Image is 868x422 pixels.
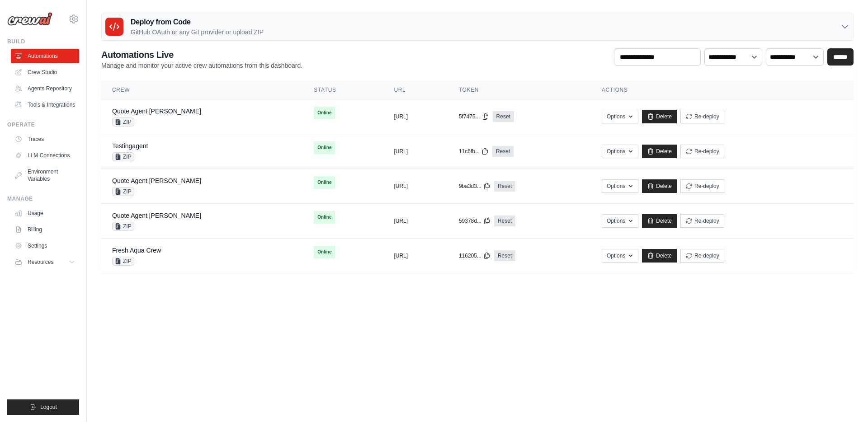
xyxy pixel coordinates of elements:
[101,48,302,61] h2: Automations Live
[11,49,79,63] a: Automations
[7,38,79,45] div: Build
[492,146,514,157] a: Reset
[642,249,677,263] a: Delete
[11,164,79,186] a: Environment Variables
[11,81,79,96] a: Agents Repository
[303,81,383,99] th: Status
[591,81,854,99] th: Actions
[602,179,638,193] button: Options
[11,206,79,220] a: Usage
[459,252,491,259] button: 116205...
[112,212,201,219] a: Quote Agent [PERSON_NAME]
[112,187,134,196] span: ZIP
[101,61,302,70] p: Manage and monitor your active crew automations from this dashboard.
[680,110,724,123] button: Re-deploy
[448,81,591,99] th: Token
[602,249,638,263] button: Options
[314,141,335,154] span: Online
[459,217,491,225] button: 59378d...
[112,142,148,150] a: Testingagent
[11,65,79,80] a: Crew Studio
[314,107,335,119] span: Online
[131,17,264,28] h3: Deploy from Code
[11,132,79,146] a: Traces
[112,108,201,115] a: Quote Agent [PERSON_NAME]
[642,214,677,228] a: Delete
[7,121,79,128] div: Operate
[11,255,79,269] button: Resources
[28,258,53,266] span: Resources
[7,195,79,202] div: Manage
[459,148,489,155] button: 11c6fb...
[131,28,264,37] p: GitHub OAuth or any Git provider or upload ZIP
[11,239,79,253] a: Settings
[602,214,638,228] button: Options
[112,177,201,184] a: Quote Agent [PERSON_NAME]
[101,81,303,99] th: Crew
[314,211,335,224] span: Online
[112,117,134,127] span: ZIP
[680,145,724,158] button: Re-deploy
[459,183,491,190] button: 9ba3d3...
[642,179,677,193] a: Delete
[11,222,79,237] a: Billing
[602,145,638,158] button: Options
[642,110,677,123] a: Delete
[112,257,134,266] span: ZIP
[680,214,724,228] button: Re-deploy
[112,247,161,254] a: Fresh Aqua Crew
[494,181,515,192] a: Reset
[314,246,335,258] span: Online
[459,113,489,120] button: 5f7475...
[642,145,677,158] a: Delete
[680,249,724,263] button: Re-deploy
[602,110,638,123] button: Options
[680,179,724,193] button: Re-deploy
[112,222,134,231] span: ZIP
[383,81,448,99] th: URL
[7,399,79,415] button: Logout
[494,216,515,226] a: Reset
[7,12,52,26] img: Logo
[40,403,57,411] span: Logout
[494,250,515,261] a: Reset
[493,111,514,122] a: Reset
[314,176,335,189] span: Online
[112,152,134,161] span: ZIP
[11,98,79,112] a: Tools & Integrations
[11,148,79,163] a: LLM Connections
